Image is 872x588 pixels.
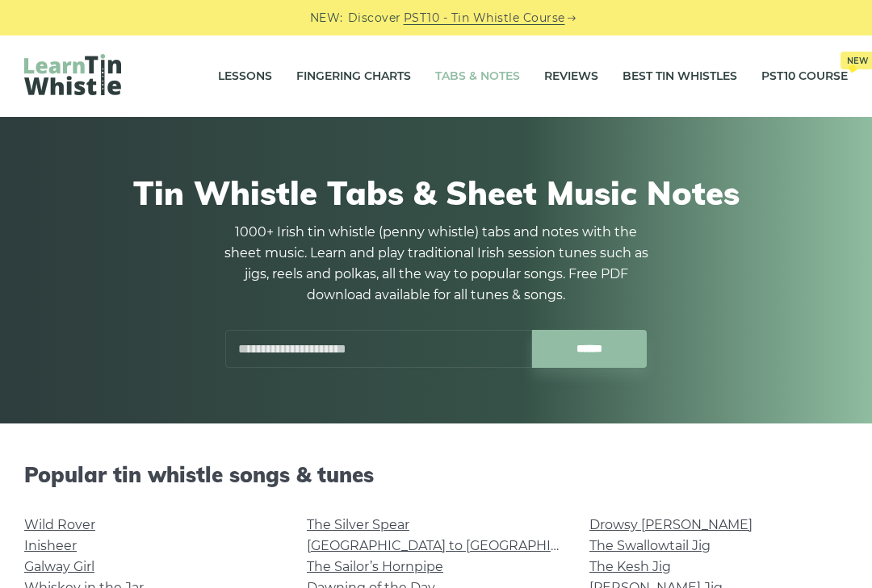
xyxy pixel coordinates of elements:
[623,56,737,97] a: Best Tin Whistles
[544,56,598,97] a: Reviews
[589,538,711,553] a: The Swallowtail Jig
[24,517,95,532] a: Wild Rover
[589,559,671,574] a: The Kesh Jig
[761,56,848,97] a: PST10 CourseNew
[218,56,272,97] a: Lessons
[32,173,840,212] h1: Tin Whistle Tabs & Sheet Music Notes
[589,517,753,532] a: Drowsy [PERSON_NAME]
[435,56,520,97] a: Tabs & Notes
[24,54,121,95] img: LearnTinWhistle.com
[24,538,77,553] a: Inisheer
[307,517,409,532] a: The Silver Spear
[307,538,605,553] a: [GEOGRAPHIC_DATA] to [GEOGRAPHIC_DATA]
[218,222,654,306] p: 1000+ Irish tin whistle (penny whistle) tabs and notes with the sheet music. Learn and play tradi...
[24,462,848,487] h2: Popular tin whistle songs & tunes
[296,56,411,97] a: Fingering Charts
[307,559,443,574] a: The Sailor’s Hornpipe
[24,559,94,574] a: Galway Girl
